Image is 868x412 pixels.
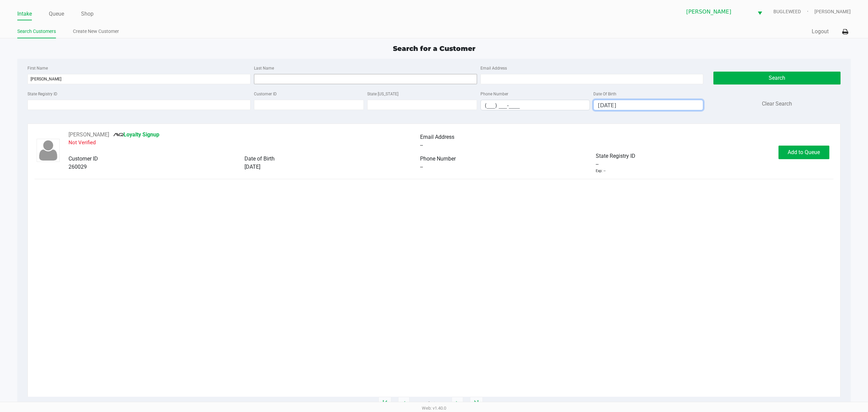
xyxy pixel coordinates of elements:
[73,27,119,36] a: Create New Customer
[713,72,841,85] button: Search
[49,9,64,19] a: Queue
[686,8,749,16] span: [PERSON_NAME]
[480,91,508,97] label: Phone Number
[812,27,829,36] button: Logout
[68,164,87,170] span: 260029
[378,397,391,410] app-submit-button: Move to first page
[420,134,454,140] span: Email Address
[481,100,590,111] input: Format: (999) 999-9999
[470,397,483,410] app-submit-button: Move to last page
[244,164,260,170] span: [DATE]
[452,397,463,410] app-submit-button: Next
[367,91,398,97] label: State [US_STATE]
[113,131,159,138] a: Loyalty Signup
[788,149,820,155] span: Add to Queue
[814,8,851,15] span: [PERSON_NAME]
[420,164,423,170] span: --
[398,397,410,410] app-submit-button: Previous
[596,168,606,174] div: Exp: --
[393,44,475,53] span: Search for a Customer
[420,155,456,162] span: Phone Number
[762,100,792,108] button: Clear Search
[17,9,32,19] a: Intake
[254,65,274,71] label: Last Name
[244,155,275,162] span: Date of Birth
[68,139,420,147] p: Not Verified
[27,91,57,97] label: State Registry ID
[81,9,94,19] a: Shop
[480,65,507,71] label: Email Address
[254,91,277,97] label: Customer ID
[594,100,703,111] input: Format: MM/DD/YYYY
[593,100,703,110] kendo-maskedtextbox: Format: MM/DD/YYYY
[596,160,598,168] span: --
[422,406,446,411] span: Web: v1.40.0
[773,8,814,15] span: BUGLEWEED
[27,65,48,71] label: First Name
[68,155,98,162] span: Customer ID
[778,146,829,159] button: Add to Queue
[596,153,635,159] span: State Registry ID
[753,4,766,20] button: Select
[17,27,56,36] a: Search Customers
[416,400,445,407] span: 1 - 1 of 1 items
[480,100,590,110] kendo-maskedtextbox: Format: (999) 999-9999
[420,142,423,148] span: --
[593,91,616,97] label: Date Of Birth
[68,131,109,139] button: See customer info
